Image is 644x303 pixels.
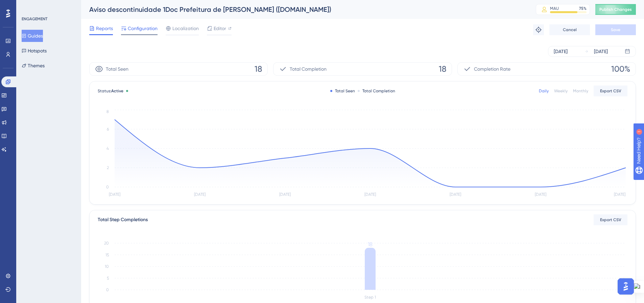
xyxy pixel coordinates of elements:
div: Monthly [573,88,588,94]
button: Save [595,24,636,35]
tspan: 10 [105,264,109,269]
span: Active [111,89,123,93]
span: Save [611,27,620,32]
iframe: UserGuiding AI Assistant Launcher [616,276,636,297]
div: [DATE] [594,47,608,55]
tspan: [DATE] [614,192,625,197]
tspan: Step 1 [364,295,376,300]
span: Export CSV [600,88,621,94]
button: Publish Changes [595,4,636,15]
tspan: 5 [107,276,109,281]
span: Completion Rate [474,65,510,73]
div: Total Completion [358,88,395,94]
span: Need Help? [16,2,42,10]
tspan: [DATE] [535,192,546,197]
span: Cancel [563,27,577,32]
tspan: 0 [106,287,109,292]
tspan: [DATE] [109,192,120,197]
span: Total Seen [106,65,128,73]
tspan: 2 [107,165,109,170]
div: ENGAGEMENT [22,16,47,22]
tspan: 15 [105,253,109,257]
span: Reports [96,24,113,32]
tspan: [DATE] [364,192,376,197]
tspan: [DATE] [450,192,461,197]
div: [DATE] [554,47,568,55]
tspan: 4 [106,146,109,151]
span: Editor [214,24,226,32]
div: Aviso descontinuidade 1Doc Prefeitura de [PERSON_NAME] ([DOMAIN_NAME]) [89,5,519,14]
span: Total Completion [290,65,327,73]
button: Guides [22,30,43,42]
tspan: [DATE] [194,192,206,197]
button: Export CSV [594,86,627,96]
div: 1 [47,3,49,9]
div: 75 % [579,6,587,11]
span: Publish Changes [599,7,632,12]
div: MAU [550,6,559,11]
span: Localization [172,24,199,32]
tspan: 20 [104,241,109,246]
span: 100% [611,64,630,74]
span: Configuration [128,24,158,32]
span: 18 [439,64,446,74]
span: Status: [98,88,123,94]
button: Export CSV [594,214,627,225]
div: Weekly [554,88,568,94]
span: Export CSV [600,217,621,223]
tspan: 0 [106,185,109,189]
tspan: 8 [106,109,109,114]
tspan: 18 [368,241,373,248]
div: Total Step Completions [98,216,148,224]
tspan: 6 [107,127,109,132]
button: Themes [22,60,45,72]
div: Daily [539,88,549,94]
div: Total Seen [330,88,355,94]
tspan: [DATE] [279,192,291,197]
span: 18 [255,64,262,74]
button: Cancel [549,24,590,35]
button: Hotspots [22,45,47,57]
